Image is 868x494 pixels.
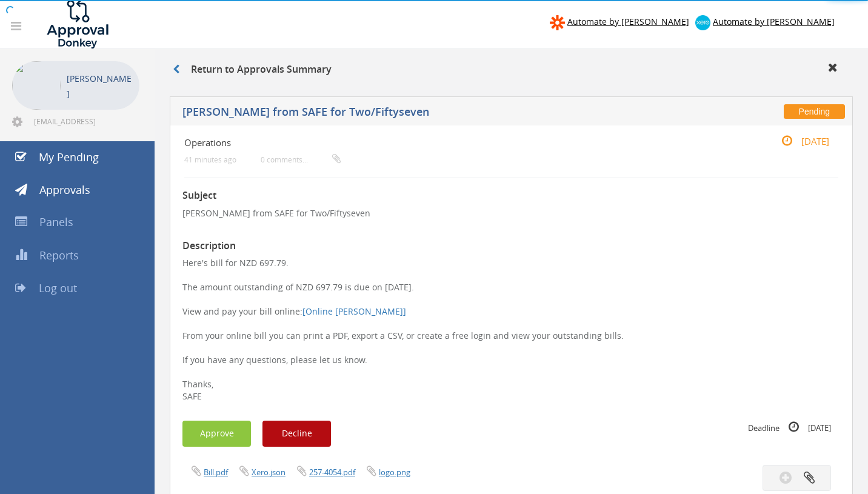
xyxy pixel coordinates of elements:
[302,305,406,317] a: [Online [PERSON_NAME]]
[695,15,710,30] img: xero-logo.png
[39,150,99,164] span: My Pending
[784,104,845,119] span: Pending
[39,215,73,229] span: Panels
[39,182,90,197] span: Approvals
[182,241,840,252] h3: Description
[182,190,840,201] h3: Subject
[769,135,829,148] small: [DATE]
[182,421,251,447] button: Approve
[173,64,332,75] h3: Return to Approvals Summary
[713,16,835,27] span: Automate by [PERSON_NAME]
[182,207,840,219] p: [PERSON_NAME] from SAFE for Two/Fiftyseven
[262,421,331,447] button: Decline
[39,281,77,295] span: Log out
[261,155,341,164] small: 0 comments...
[204,467,228,478] a: Bill.pdf
[550,15,565,30] img: zapier-logomark.png
[184,155,236,164] small: 41 minutes ago
[567,16,689,27] span: Automate by [PERSON_NAME]
[39,248,79,262] span: Reports
[184,138,729,148] h4: Operations
[748,421,831,434] small: Deadline [DATE]
[67,71,133,101] p: [PERSON_NAME]
[252,467,285,478] a: Xero.json
[182,257,840,402] p: Here's bill for NZD 697.79. The amount outstanding of NZD 697.79 is due on [DATE]. View and pay y...
[309,467,355,478] a: 257-4054.pdf
[182,106,645,121] h5: [PERSON_NAME] from SAFE for Two/Fiftyseven
[379,467,410,478] a: logo.png
[34,116,137,126] span: [EMAIL_ADDRESS][DOMAIN_NAME]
